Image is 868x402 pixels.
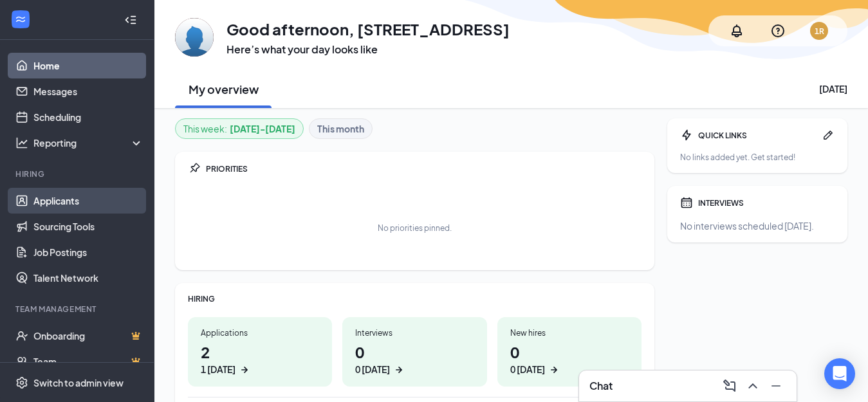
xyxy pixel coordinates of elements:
[206,163,642,174] div: PRIORITIES
[33,78,143,104] a: Messages
[719,376,740,396] button: ComposeMessage
[226,42,510,57] h3: Here’s what your day looks like
[201,327,319,338] div: Applications
[510,327,629,338] div: New hires
[230,122,295,136] b: [DATE] - [DATE]
[33,349,143,374] a: TeamCrown
[378,223,452,233] div: No priorities pinned.
[188,317,332,387] a: Applications21 [DATE]ArrowRight
[33,265,143,291] a: Talent Network
[33,214,143,239] a: Sourcing Tools
[15,376,28,389] svg: Settings
[238,363,251,376] svg: ArrowRight
[189,81,259,97] h2: My overview
[745,378,761,394] svg: ChevronUp
[680,152,835,163] div: No links added yet. Get started!
[722,378,737,394] svg: ComposeMessage
[392,363,405,376] svg: ArrowRight
[497,317,642,387] a: New hires00 [DATE]ArrowRight
[317,122,364,136] b: This month
[824,358,855,389] div: Open Intercom Messenger
[766,376,786,396] button: Minimize
[680,196,693,209] svg: Calendar
[770,23,786,39] svg: QuestionInfo
[33,188,143,214] a: Applicants
[355,327,474,338] div: Interviews
[680,219,835,232] div: No interviews scheduled [DATE].
[15,136,28,149] svg: Analysis
[355,341,474,376] h1: 0
[698,197,835,208] div: INTERVIEWS
[510,341,629,376] h1: 0
[183,122,295,136] div: This week :
[201,363,235,376] div: 1 [DATE]
[743,376,763,396] button: ChevronUp
[33,323,143,349] a: OnboardingCrown
[510,363,545,376] div: 0 [DATE]
[698,130,817,141] div: QUICK LINKS
[175,18,214,57] img: 11501 Rt 32 (Greenville) PC353473
[680,129,693,142] svg: Bolt
[729,23,744,39] svg: Notifications
[822,129,835,142] svg: Pen
[33,239,143,265] a: Job Postings
[188,293,642,304] div: HIRING
[201,341,319,376] h1: 2
[355,363,390,376] div: 0 [DATE]
[548,363,560,376] svg: ArrowRight
[33,53,143,78] a: Home
[226,18,510,40] h1: Good afternoon, [STREET_ADDRESS]
[124,14,137,26] svg: Collapse
[33,376,124,389] div: Switch to admin view
[768,378,784,394] svg: Minimize
[15,304,141,315] div: Team Management
[819,82,847,95] div: [DATE]
[589,379,613,393] h3: Chat
[33,104,143,130] a: Scheduling
[15,169,141,179] div: Hiring
[33,136,144,149] div: Reporting
[14,13,27,26] svg: WorkstreamLogo
[815,26,824,37] div: 1R
[342,317,486,387] a: Interviews00 [DATE]ArrowRight
[188,162,201,175] svg: Pin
